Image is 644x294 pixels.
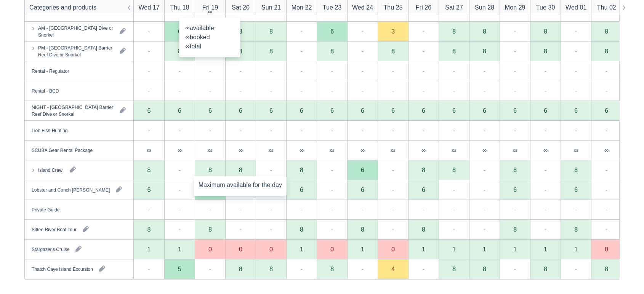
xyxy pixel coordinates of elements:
[179,185,181,194] div: -
[178,48,181,54] div: 8
[484,205,485,214] div: -
[606,66,607,75] div: -
[164,101,195,121] div: 6
[330,266,334,272] div: 8
[362,27,364,36] div: -
[484,185,485,194] div: -
[292,3,312,12] div: Mon 22
[301,205,303,214] div: -
[195,220,225,240] div: 8
[392,66,394,75] div: -
[331,165,333,174] div: -
[269,48,273,54] div: 8
[513,226,517,232] div: 8
[545,165,546,174] div: -
[360,147,365,153] div: ∞
[362,46,364,56] div: -
[361,167,364,173] div: 6
[209,126,211,135] div: -
[240,66,242,75] div: -
[422,167,425,173] div: 8
[452,246,456,252] div: 1
[32,186,110,193] div: Lobster and Conch [PERSON_NAME]
[606,86,607,95] div: -
[445,3,463,12] div: Sat 27
[269,28,273,34] div: 8
[330,107,334,113] div: 6
[170,3,189,12] div: Thu 18
[240,126,242,135] div: -
[545,185,546,194] div: -
[513,167,517,173] div: 8
[483,246,486,252] div: 1
[148,66,150,75] div: -
[469,240,500,259] div: 1
[179,225,181,234] div: -
[239,28,242,34] div: 8
[484,126,485,135] div: -
[317,101,347,121] div: 6
[300,147,304,153] div: ∞
[500,240,530,259] div: 1
[148,46,150,56] div: -
[574,107,578,113] div: 6
[138,3,159,12] div: Wed 17
[391,107,395,113] div: 6
[391,266,395,272] div: 4
[352,3,373,12] div: Wed 24
[269,246,273,252] div: 0
[331,205,333,214] div: -
[331,126,333,135] div: -
[269,147,273,153] div: ∞
[256,141,286,160] div: ∞
[301,86,303,95] div: -
[392,205,394,214] div: -
[300,167,303,173] div: 8
[148,205,150,214] div: -
[194,176,287,194] div: Maximum available for the day
[301,66,303,75] div: -
[606,205,607,214] div: -
[378,259,408,279] div: 4
[330,28,334,34] div: 6
[32,206,59,213] div: Private Guide
[575,46,577,56] div: -
[179,66,181,75] div: -
[240,86,242,95] div: -
[591,141,622,160] div: ∞
[317,259,347,279] div: 8
[514,205,516,214] div: -
[225,101,256,121] div: 6
[408,180,439,200] div: 6
[423,205,425,214] div: -
[439,240,469,259] div: 1
[505,3,525,12] div: Mon 29
[561,180,591,200] div: 6
[513,246,517,252] div: 1
[256,101,286,121] div: 6
[605,28,608,34] div: 8
[225,240,256,259] div: 0
[545,86,546,95] div: -
[574,147,578,153] div: ∞
[484,66,485,75] div: -
[134,180,164,200] div: 6
[453,126,455,135] div: -
[178,147,182,153] div: ∞
[195,101,225,121] div: 6
[347,101,378,121] div: 6
[232,3,250,12] div: Sat 20
[408,101,439,121] div: 6
[225,259,256,279] div: 8
[179,165,181,174] div: -
[147,167,151,173] div: 8
[331,225,333,234] div: -
[330,246,334,252] div: 0
[323,3,342,12] div: Tue 23
[209,205,211,214] div: -
[147,107,151,113] div: 6
[256,259,286,279] div: 8
[530,141,561,160] div: ∞
[378,141,408,160] div: ∞
[261,3,281,12] div: Sun 21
